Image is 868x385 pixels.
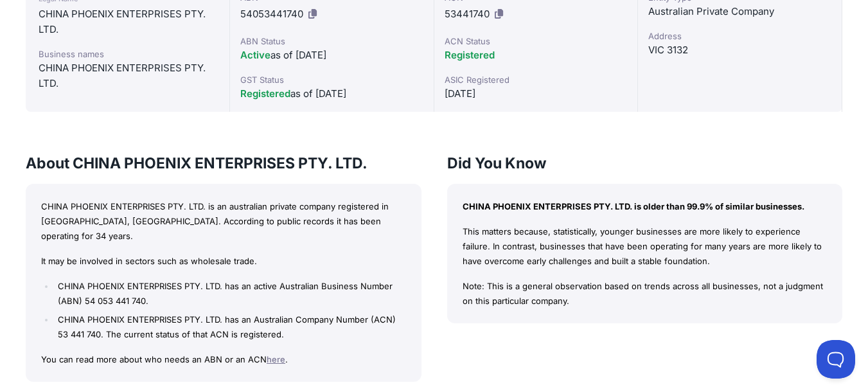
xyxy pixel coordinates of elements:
[26,153,421,174] h3: About CHINA PHOENIX ENTERPRISES PTY. LTD.
[445,86,628,102] div: [DATE]
[240,49,270,61] span: Active
[41,254,406,269] p: It may be involved in sectors such as wholesale trade.
[648,4,831,19] div: Australian Private Company
[447,153,843,174] h3: Did You Know
[648,30,831,42] div: Address
[463,224,828,268] p: This matters because, statistically, younger businesses are more likely to experience failure. In...
[41,352,406,367] p: You can read more about who needs an ABN or an ACN .
[240,35,423,48] div: ABN Status
[648,42,831,58] div: VIC 3132
[240,73,423,86] div: GST Status
[240,86,423,102] div: as of [DATE]
[463,199,828,214] p: CHINA PHOENIX ENTERPRISES PTY. LTD. is older than 99.9% of similar businesses.
[55,279,405,309] li: CHINA PHOENIX ENTERPRISES PTY. LTD. has an active Australian Business Number (ABN) 54 053 441 740.
[463,279,828,309] p: Note: This is a general observation based on trends across all businesses, not a judgment on this...
[39,60,217,91] div: CHINA PHOENIX ENTERPRISES PTY. LTD.
[240,8,303,20] span: 54053441740
[41,199,406,243] p: CHINA PHOENIX ENTERPRISES PTY. LTD. is an australian private company registered in [GEOGRAPHIC_DA...
[817,340,855,379] iframe: Toggle Customer Support
[55,312,405,342] li: CHINA PHOENIX ENTERPRISES PTY. LTD. has an Australian Company Number (ACN) 53 441 740. The curren...
[445,73,628,86] div: ASIC Registered
[445,49,495,61] span: Registered
[39,6,217,37] div: CHINA PHOENIX ENTERPRISES PTY. LTD.
[445,35,628,48] div: ACN Status
[445,8,490,20] span: 53441740
[240,87,290,100] span: Registered
[240,48,423,63] div: as of [DATE]
[267,354,285,364] a: here
[39,48,217,60] div: Business names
